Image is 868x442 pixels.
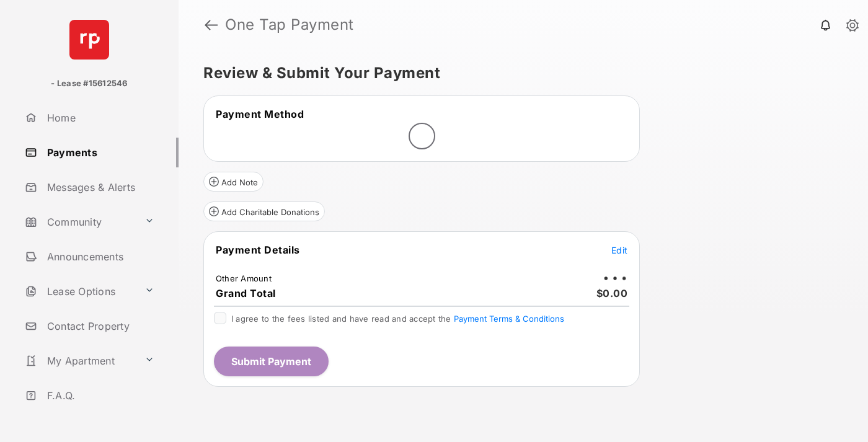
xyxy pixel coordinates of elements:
[216,287,276,299] span: Grand Total
[20,276,139,306] a: Lease Options
[20,242,179,272] a: Announcements
[20,311,179,341] a: Contact Property
[20,381,179,410] a: F.A.Q.
[20,138,179,167] a: Payments
[596,287,628,299] span: $0.00
[231,314,564,324] span: I agree to the fees listed and have read and accept the
[20,346,139,376] a: My Apartment
[611,244,627,256] button: Edit
[214,347,329,376] button: Submit Payment
[216,244,300,256] span: Payment Details
[69,20,109,60] img: svg+xml;base64,PHN2ZyB4bWxucz0iaHR0cDovL3d3dy53My5vcmcvMjAwMC9zdmciIHdpZHRoPSI2NCIgaGVpZ2h0PSI2NC...
[611,245,627,255] span: Edit
[215,273,272,284] td: Other Amount
[20,103,179,133] a: Home
[454,314,564,324] button: I agree to the fees listed and have read and accept the
[225,17,354,32] strong: One Tap Payment
[203,201,325,221] button: Add Charitable Donations
[20,172,179,202] a: Messages & Alerts
[203,66,833,81] h5: Review & Submit Your Payment
[20,207,139,237] a: Community
[216,108,304,120] span: Payment Method
[203,172,263,192] button: Add Note
[51,77,127,90] p: - Lease #15612546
